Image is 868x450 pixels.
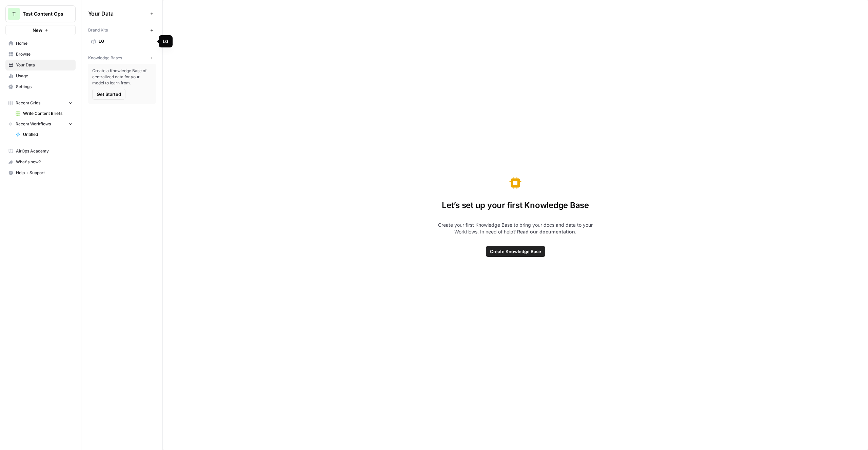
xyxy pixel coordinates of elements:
[16,73,73,79] span: Usage
[16,148,73,154] span: AirOps Academy
[5,5,76,22] button: Workspace: Test Content Ops
[88,9,147,18] span: Your Data
[5,60,76,70] a: Your Data
[429,222,602,235] span: Create your first Knowledge Base to bring your docs and data to your Workflows. In need of help? .
[442,200,589,211] span: Let’s set up your first Knowledge Base
[16,62,73,68] span: Your Data
[23,110,73,117] span: Write Content Briefs
[99,38,153,44] span: LG
[12,10,16,18] span: T
[16,51,73,57] span: Browse
[5,70,76,81] a: Usage
[16,170,73,176] span: Help + Support
[5,81,76,92] a: Settings
[92,89,125,100] button: Get Started
[163,38,169,45] div: LG
[5,98,76,108] button: Recent Grids
[88,27,108,33] span: Brand Kits
[23,11,64,17] span: Test Content Ops
[16,84,73,90] span: Settings
[33,27,42,34] span: New
[13,108,76,119] a: Write Content Briefs
[5,49,76,60] a: Browse
[16,100,40,106] span: Recent Grids
[88,36,156,47] a: LG
[6,157,75,167] div: What's new?
[486,246,545,257] button: Create Knowledge Base
[5,119,76,129] button: Recent Workflows
[490,248,541,255] span: Create Knowledge Base
[517,229,575,234] a: Read our documentation
[5,146,76,157] a: AirOps Academy
[5,25,76,35] button: New
[13,129,76,140] a: Untitled
[5,157,76,167] button: What's new?
[16,121,51,127] span: Recent Workflows
[97,91,121,98] span: Get Started
[92,68,152,86] span: Create a Knowledge Base of centralized data for your model to learn from.
[16,40,73,46] span: Home
[88,55,122,61] span: Knowledge Bases
[5,167,76,178] button: Help + Support
[23,131,73,138] span: Untitled
[5,38,76,49] a: Home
